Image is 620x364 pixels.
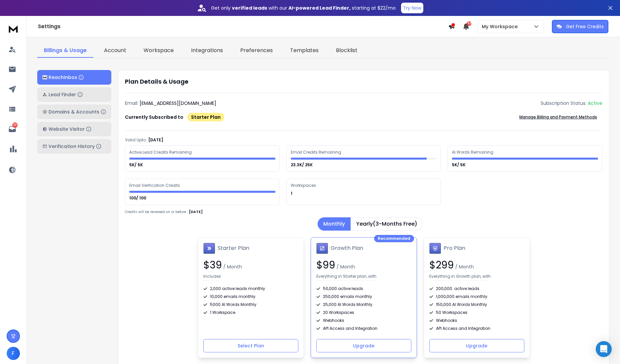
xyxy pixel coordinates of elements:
a: Preferences [234,44,279,58]
p: [DATE] [148,137,163,143]
button: F [7,347,20,360]
strong: AI-powered Lead Finder, [288,5,351,11]
button: Select Plan [203,339,298,352]
p: [DATE] [189,209,203,215]
div: 50 Workspaces [429,310,524,315]
div: Workspaces [291,183,317,188]
span: $ 39 [203,258,222,272]
button: ReachInbox [37,70,111,85]
p: Get Free Credits [566,23,604,30]
a: Workspace [137,44,180,58]
img: Starter Plan icon [203,243,215,254]
p: Valid Upto: [125,137,147,143]
p: 100/ 100 [129,195,147,201]
div: 25,000 AI Words Monthly [316,302,411,307]
div: 150,000 AI Words Monthly [429,302,524,307]
div: AI Words Remaining [452,150,494,155]
img: logo [7,23,20,35]
span: $ 299 [429,258,454,272]
a: Templates [283,44,325,58]
p: 5K/ 5K [452,162,466,168]
div: Active Lead Credits Remaining [129,150,193,155]
a: Account [97,44,133,58]
p: Email: [125,100,138,107]
h1: Starter Plan [218,244,249,252]
div: Starter Plan [187,113,224,121]
p: Includes [203,274,221,281]
button: Verification History [37,139,111,154]
p: 122 [12,122,18,128]
span: $ 99 [316,258,335,272]
p: Everything in Growth plan, with [429,274,491,281]
h1: Settings [38,23,448,31]
a: Billings & Usage [37,44,93,58]
img: logo [43,75,47,80]
strong: verified leads [232,5,267,11]
h1: Plan Details & Usage [125,77,602,86]
div: 200,000 active leads [429,286,524,291]
p: Manage Billing and Payment Methods [519,114,597,120]
button: Monthly [318,217,351,231]
div: 1 Workspace [203,310,298,315]
span: / Month [222,263,242,270]
p: 23.3K/ 25K [291,162,314,168]
button: Domains & Accounts [37,105,111,119]
div: 1,000,000 emails monthly [429,294,524,299]
div: API Access and Integration [316,326,411,331]
h1: Growth Plan [331,244,363,252]
div: Email Credits Remaining [291,150,342,155]
div: Webhooks [429,318,524,323]
div: Recommended [374,235,414,242]
a: Integrations [184,44,230,58]
button: Get Free Credits [552,20,608,33]
button: Yearly(3-Months Free) [351,217,423,231]
div: 250,000 emails monthly [316,294,411,299]
p: Get only with our starting at $22/mo [211,5,396,11]
button: Website Visitor [37,122,111,136]
p: Try Now [403,5,421,11]
div: Email Verification Credits [129,183,181,188]
button: Lead Finder [37,87,111,102]
a: Blocklist [329,44,364,58]
a: 122 [6,122,19,136]
p: Currently Subscribed to [125,114,183,120]
h1: Pro Plan [444,244,465,252]
button: Upgrade [429,339,524,352]
div: 2,000 active leads monthly [203,286,298,291]
p: My Workspace [482,23,520,30]
div: 50,000 active leads [316,286,411,291]
p: Subscription Status: [541,100,586,107]
div: 10,000 emails monthly [203,294,298,299]
div: Webhooks [316,318,411,323]
p: 1 [291,191,293,196]
div: Active [588,100,602,107]
div: 20 Workspaces [316,310,411,315]
img: Pro Plan icon [429,243,441,254]
span: 32 [467,21,471,26]
button: Try Now [401,3,423,13]
div: Open Intercom Messenger [596,341,612,357]
span: / Month [335,263,355,270]
p: Credits will be renewed on or before : [125,209,188,214]
button: Upgrade [316,339,411,352]
p: 5K/ 5K [129,162,144,168]
p: Everything in Starter plan, with [316,274,376,281]
button: Manage Billing and Payment Methods [514,110,602,124]
div: API Access and Integration [429,326,524,331]
div: 5000 AI Words Monthly [203,302,298,307]
span: / Month [454,263,474,270]
img: Growth Plan icon [316,243,328,254]
p: [EMAIL_ADDRESS][DOMAIN_NAME] [140,100,216,107]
